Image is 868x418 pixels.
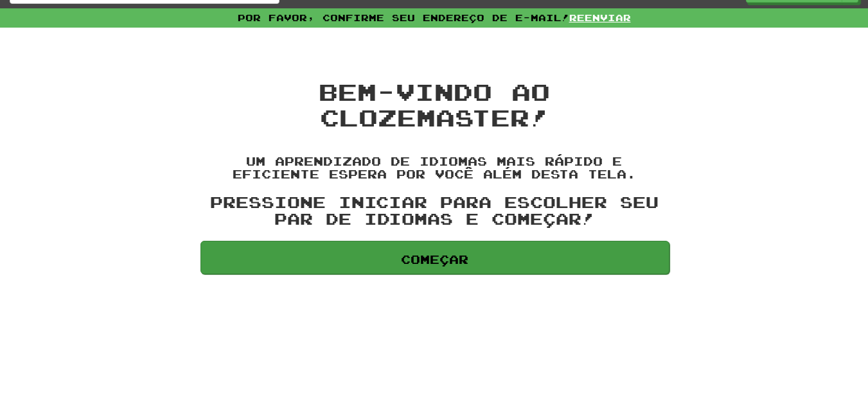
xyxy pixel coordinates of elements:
a: Começar [200,241,669,274]
a: Reenviar [569,12,631,23]
font: Por favor, confirme seu endereço de e-mail! [238,12,569,23]
font: Começar [401,252,468,266]
font: Pressione Iniciar para escolher seu par de idiomas e começar! [210,193,659,228]
font: Bem-vindo ao Clozemaster! [319,78,550,131]
font: Um aprendizado de idiomas mais rápido e eficiente espera por você além desta tela. [233,154,636,181]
